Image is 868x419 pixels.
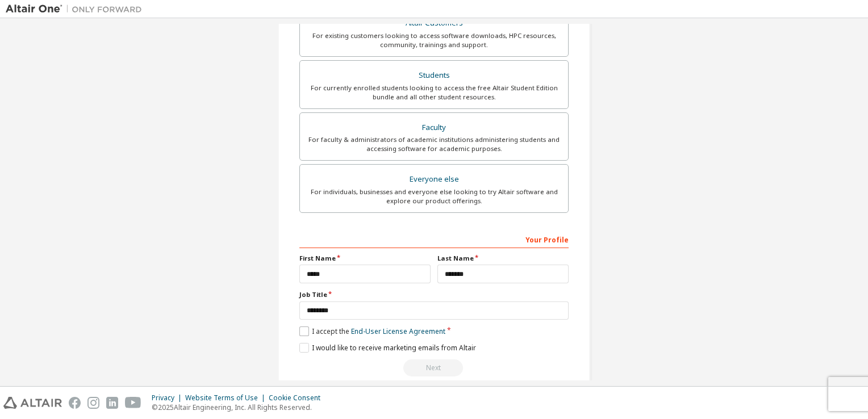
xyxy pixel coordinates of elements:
label: Last Name [437,254,569,263]
div: For existing customers looking to access software downloads, HPC resources, community, trainings ... [307,31,561,49]
p: © 2025 Altair Engineering, Inc. All Rights Reserved. [152,403,327,412]
div: Read and acccept EULA to continue [299,359,569,376]
label: I accept the [299,326,445,336]
div: Students [307,68,561,83]
div: Your Profile [299,230,569,248]
img: facebook.svg [69,397,81,409]
img: instagram.svg [87,397,99,409]
img: youtube.svg [125,397,141,409]
img: linkedin.svg [106,397,118,409]
div: Website Terms of Use [185,393,269,403]
div: For individuals, businesses and everyone else looking to try Altair software and explore our prod... [307,187,561,206]
img: altair_logo.svg [3,397,62,409]
label: Job Title [299,290,569,299]
div: Faculty [307,120,561,136]
div: Cookie Consent [269,393,327,403]
div: For faculty & administrators of academic institutions administering students and accessing softwa... [307,135,561,153]
div: Everyone else [307,171,561,187]
img: Altair One [6,3,148,15]
div: For currently enrolled students looking to access the free Altair Student Edition bundle and all ... [307,83,561,102]
label: I would like to receive marketing emails from Altair [299,343,476,353]
a: End-User License Agreement [351,326,445,336]
div: Privacy [152,393,185,403]
label: First Name [299,254,431,263]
